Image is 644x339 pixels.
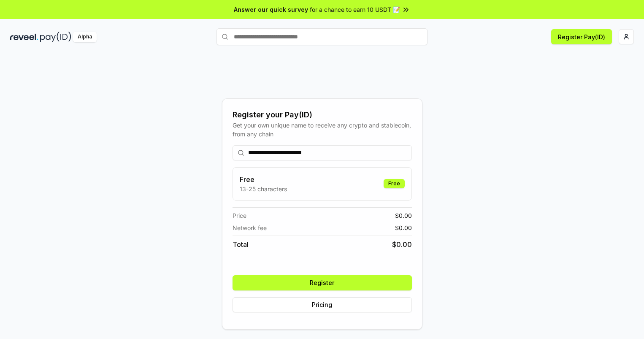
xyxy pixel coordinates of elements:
[240,184,287,193] p: 13-25 characters
[233,223,267,232] span: Network fee
[233,211,246,220] span: Price
[551,29,612,44] button: Register Pay(ID)
[40,32,71,42] img: pay_id
[233,297,412,312] button: Pricing
[384,179,405,188] div: Free
[240,174,287,184] h3: Free
[73,32,97,42] div: Alpha
[10,32,38,42] img: reveel_dark
[233,275,412,290] button: Register
[392,239,412,250] span: $ 0.00
[395,223,412,232] span: $ 0.00
[233,239,249,250] span: Total
[310,5,400,14] span: for a chance to earn 10 USDT 📝
[234,5,308,14] span: Answer our quick survey
[233,121,412,138] div: Get your own unique name to receive any crypto and stablecoin, from any chain
[233,109,412,121] div: Register your Pay(ID)
[395,211,412,220] span: $ 0.00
